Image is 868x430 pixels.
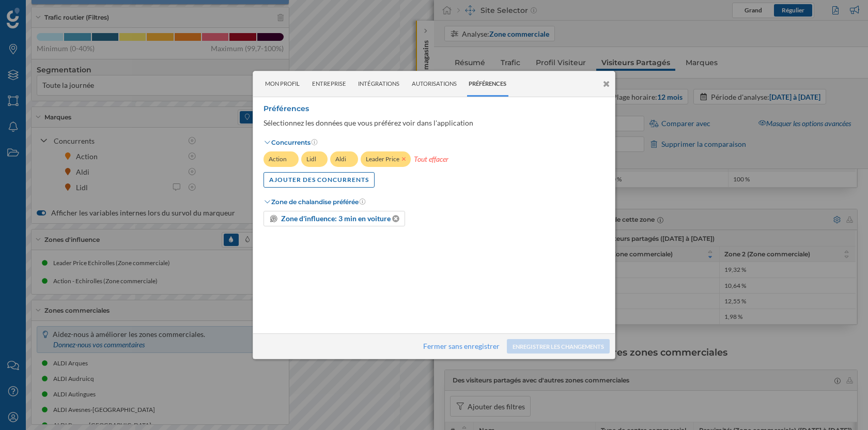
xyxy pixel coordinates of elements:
[330,151,358,167] div: Aldi
[263,139,605,146] h5: Concurrents
[263,151,299,167] div: Action
[361,151,411,167] div: Leader Price
[410,71,459,97] div: Autorisations
[22,7,59,17] span: Support
[281,214,391,223] strong: Zone d'influence: 3 min en voiture
[467,71,508,97] div: Préférences
[301,151,328,167] div: Lidl
[263,198,605,206] h5: Zone de chalandise préférée
[357,71,401,97] div: Intégrations
[423,342,500,350] a: Fermer sans enregistrer
[263,118,605,128] p: Sélectionnez les données que vous préférez voir dans l'application
[263,105,605,113] h4: Préférences
[263,71,302,97] div: Mon profil
[311,71,348,97] div: Entreprise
